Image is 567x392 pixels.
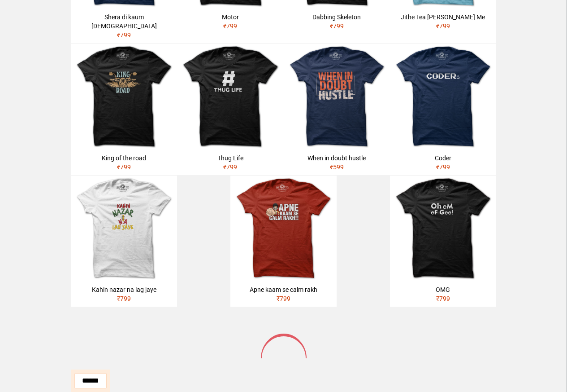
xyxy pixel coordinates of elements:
div: King of the road [74,154,173,163]
span: ₹ 799 [330,22,344,30]
a: OMG₹799 [390,176,496,307]
img: kahin-nazar-na-lag-jaye.jpg [71,176,177,282]
div: Thug Life [181,154,280,163]
span: ₹ 799 [117,295,131,302]
div: OMG [394,285,493,294]
div: Kahin nazar na lag jaye [74,285,173,294]
div: When in doubt hustle [287,154,386,163]
img: omg.jpg [390,176,496,282]
a: Thug Life₹799 [177,44,283,175]
div: Jithe Tea [PERSON_NAME] Me [394,13,493,22]
a: Kahin nazar na lag jaye₹799 [71,176,177,307]
div: Dabbing Skeleton [287,13,386,22]
div: Shera di kaum [DEMOGRAPHIC_DATA] [74,13,173,31]
a: Apne kaam se calm rakh₹799 [230,176,337,307]
div: Motor [181,13,280,22]
a: King of the road₹799 [71,44,177,175]
span: ₹ 799 [436,295,450,302]
span: ₹ 799 [223,163,237,171]
img: APNE-KAAM-SE-CALM.jpg [230,176,337,282]
img: king-of-the-road.jpg [71,44,177,150]
img: coder.jpg [390,44,496,150]
span: ₹ 799 [277,295,290,302]
a: Coder₹799 [390,44,496,175]
span: ₹ 799 [117,163,131,171]
div: Coder [394,154,493,163]
span: ₹ 799 [223,22,237,30]
span: ₹ 799 [436,163,450,171]
div: Apne kaam se calm rakh [234,285,333,294]
span: ₹ 599 [330,163,344,171]
span: ₹ 799 [436,22,450,30]
img: thug-life.jpg [177,44,283,150]
a: When in doubt hustle₹599 [284,44,390,175]
img: when-in-doubt-hustle.jpg [284,44,390,150]
span: ₹ 799 [117,31,131,39]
